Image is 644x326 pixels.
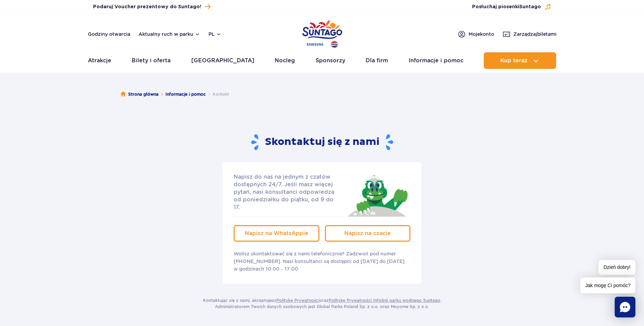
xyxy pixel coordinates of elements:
a: Bilety i oferta [132,52,171,69]
a: Mojekonto [458,30,494,38]
a: Zarządzajbiletami [502,30,556,38]
span: Dzień dobry! [599,260,635,275]
span: Jak mogę Ci pomóc? [580,277,635,293]
a: Godziny otwarcia [88,31,130,38]
img: Jay [343,173,410,217]
a: Dla firm [366,52,388,69]
button: pl [208,31,222,38]
p: Napisz do nas na jednym z czatów dostępnych 24/7. Jeśli masz więcej pytań, nasi konsultanci odpow... [234,173,341,211]
a: Atrakcje [88,52,111,69]
a: Podaruj Voucher prezentowy do Suntago! [93,2,211,11]
span: Moje konto [469,31,494,38]
span: Napisz na czacie [344,230,391,236]
a: Strona główna [121,91,159,98]
a: Informacje i pomoc [409,52,463,69]
a: [GEOGRAPHIC_DATA] [191,52,254,69]
span: Kup teraz [500,57,528,64]
a: Napisz na czacie [325,225,411,242]
p: Kontaktując się z nami, akceptujesz oraz . Administratorem Twoich danych osobowych jest Global Pa... [203,297,441,310]
a: Napisz na WhatsAppie [234,225,319,242]
button: Kup teraz [484,52,556,69]
a: Informacje i pomoc [165,91,206,98]
span: Zarządzaj biletami [513,31,556,38]
p: Wolisz skontaktować się z nami telefonicznie? Zadzwoń pod numer [PHONE_NUMBER]. Nasi konsultanci ... [234,250,410,273]
span: Suntago [519,4,541,9]
span: Napisz na WhatsAppie [245,230,308,236]
a: Politykę Prywatności Infolinii parku wodnego Suntago [329,298,440,303]
li: Kontakt [206,91,229,98]
a: Politykę Prywatności [276,298,319,303]
a: Nocleg [275,52,295,69]
span: Posłuchaj piosenki [472,3,541,10]
a: Sponsorzy [316,52,345,69]
h2: Skontaktuj się z nami [251,134,393,151]
div: Chat [615,297,635,317]
button: Aktualny ruch w parku [139,31,200,37]
span: Podaruj Voucher prezentowy do Suntago! [93,3,201,10]
a: Park of Poland [302,17,342,49]
button: Posłuchaj piosenkiSuntago [472,3,551,10]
